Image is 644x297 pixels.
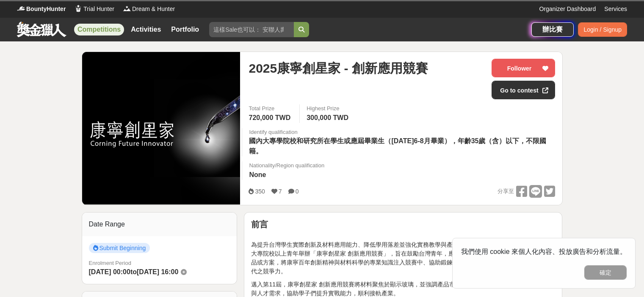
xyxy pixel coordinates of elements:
img: Logo [17,4,25,13]
span: BountyHunter [26,5,66,14]
button: Follower [492,59,555,77]
span: 350 [255,188,265,195]
span: Enrolment Period [89,260,131,266]
a: 辦比賽 [531,22,574,37]
img: Cover Image [82,79,240,177]
span: 720,000 TWD [249,114,290,121]
span: 300,000 TWD [307,114,348,121]
span: 國內大專學院校和研究所在學生或應屆畢業生（[DATE]6-8月畢業），年齡35歲（含）以下，不限國籍。 [249,137,546,155]
span: Dream & Hunter [132,5,175,14]
span: [DATE] 16:00 [137,268,178,275]
div: Login / Signup [578,22,627,37]
span: 0 [296,188,299,195]
span: 分享至 [498,185,514,198]
input: 這樣Sale也可以： 安聯人壽創意銷售法募集 [209,22,294,37]
span: 7 [279,188,282,195]
span: [DATE] 00:00 [89,268,130,275]
span: Submit Beginning [89,243,150,253]
strong: 前言 [251,220,268,229]
img: Logo [74,4,83,13]
a: LogoBountyHunter [17,5,66,14]
a: Organizer Dashboard [539,5,596,14]
span: 我們使用 cookie 來個人化內容、投放廣告和分析流量。 [461,248,627,255]
div: Identify qualification [249,128,555,136]
a: Services [604,5,627,14]
a: Competitions [74,24,124,35]
button: 確定 [584,265,627,280]
span: 2025康寧創星家 - 創新應用競賽 [249,59,428,78]
a: LogoTrial Hunter [74,5,114,14]
a: LogoDream & Hunter [123,5,175,14]
div: Date Range [82,213,237,236]
a: Activities [127,24,164,35]
span: Total Prize [249,104,293,113]
span: None [249,171,266,178]
p: 為提升台灣學生實際創新及材料應用能力、降低學用落差並強化實務教學與產業接軌，台灣康寧自[DATE]起針對台灣大專院校以上青年舉辦「康寧創星家 創新應用競賽」，旨在鼓勵台灣青年，應用康寧材料發想解... [251,232,555,276]
span: Trial Hunter [83,5,114,14]
a: Go to contest website [492,81,555,99]
div: Nationality/Region qualification [249,161,324,170]
span: Highest Prize [307,104,351,113]
img: Logo [123,4,131,13]
span: to [130,268,137,275]
a: Portfolio [168,24,202,35]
